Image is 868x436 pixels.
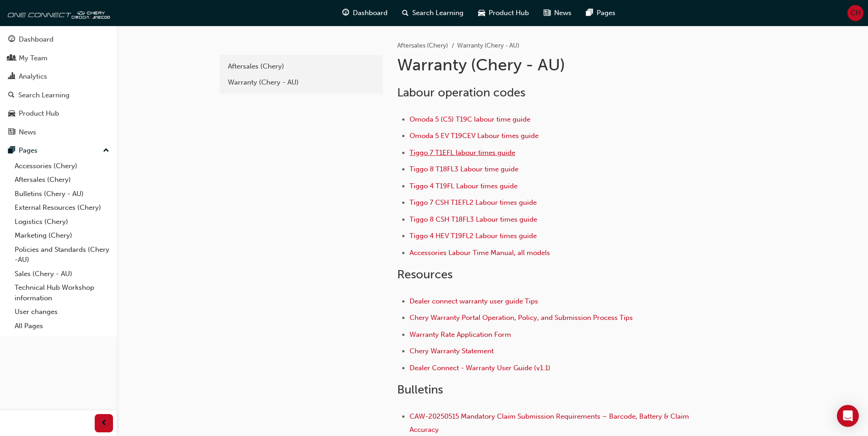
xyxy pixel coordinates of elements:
[410,115,530,123] a: Omoda 5 (C5) T19C labour time guide
[397,42,448,49] a: Aftersales (Chery)
[395,4,471,22] a: search-iconSearch Learning
[4,142,113,159] button: Pages
[11,173,113,187] a: Aftersales (Chery)
[410,249,550,257] a: Accessories Labour Time Manual, all models
[847,5,863,21] button: CH
[4,68,113,85] a: Analytics
[410,232,537,240] a: Tiggo 4 HEV T19FL2 Labour times guide
[8,36,15,44] span: guage-icon
[4,87,113,104] a: Search Learning
[579,4,623,22] a: pages-iconPages
[4,31,113,48] a: Dashboard
[489,8,529,18] span: Product Hub
[11,187,113,201] a: Bulletins (Chery - AU)
[19,108,59,119] div: Product Hub
[8,128,15,137] span: news-icon
[4,29,113,142] button: DashboardMy TeamAnalyticsSearch LearningProduct HubNews
[410,412,691,434] a: CAW-20250515 Mandatory Claim Submission Requirements – Barcode, Battery & Claim Accuracy
[536,4,579,22] a: news-iconNews
[457,41,519,51] li: Warranty (Chery - AU)
[11,319,113,333] a: All Pages
[410,215,537,223] a: Tiggo 8 CSH T18FL3 Labour times guide
[19,127,36,138] div: News
[19,34,54,45] div: Dashboard
[410,198,537,207] a: Tiggo 7 CSH T1EFL2 Labour times guide
[353,8,388,18] span: Dashboard
[228,61,374,72] div: Aftersales (Chery)
[410,314,633,322] a: Chery Warranty Portal Operation, Policy, and Submission Process Tips
[554,8,571,18] span: News
[19,53,48,64] div: My Team
[471,4,536,22] a: car-iconProduct Hub
[8,54,15,63] span: people-icon
[11,267,113,281] a: Sales (Chery - AU)
[412,8,464,18] span: Search Learning
[478,7,485,19] span: car-icon
[397,85,525,100] span: Labour operation codes
[342,7,349,19] span: guage-icon
[597,8,615,18] span: Pages
[18,90,70,101] div: Search Learning
[8,91,15,100] span: search-icon
[410,165,518,173] a: Tiggo 8 T18FL3 Labour time guide
[4,50,113,67] a: My Team
[410,347,494,355] a: Chery Warranty Statement
[851,8,861,18] span: CH
[101,418,108,429] span: prev-icon
[410,149,515,157] a: Tiggo 7 T1EFL labour times guide
[4,124,113,141] a: News
[11,281,113,305] a: Technical Hub Workshop information
[410,330,511,339] a: Warranty Rate Application Form
[397,267,453,282] span: Resources
[5,4,110,22] img: oneconnect
[410,182,518,190] a: Tiggo 4 T19FL Labour times guide
[586,7,593,19] span: pages-icon
[410,364,550,372] a: Dealer Connect - Warranty User Guide (v1.1)
[11,229,113,243] a: Marketing (Chery)
[19,71,47,82] div: Analytics
[19,145,38,156] div: Pages
[4,105,113,122] a: Product Hub
[11,243,113,267] a: Policies and Standards (Chery -AU)
[397,383,443,397] span: Bulletins
[402,7,409,19] span: search-icon
[103,145,109,157] span: up-icon
[223,58,379,74] a: Aftersales (Chery)
[335,4,395,22] a: guage-iconDashboard
[11,201,113,215] a: External Resources (Chery)
[11,159,113,173] a: Accessories (Chery)
[8,147,15,155] span: pages-icon
[397,55,697,75] h1: Warranty (Chery - AU)
[11,215,113,229] a: Logistics (Chery)
[8,110,15,118] span: car-icon
[410,132,539,140] a: Omoda 5 EV T19CEV Labour times guide
[410,297,538,305] a: Dealer connect warranty user guide Tips
[544,7,550,19] span: news-icon
[837,405,859,427] div: Open Intercom Messenger
[228,77,374,88] div: Warranty (Chery - AU)
[11,305,113,319] a: User changes
[8,73,15,81] span: chart-icon
[223,74,379,90] a: Warranty (Chery - AU)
